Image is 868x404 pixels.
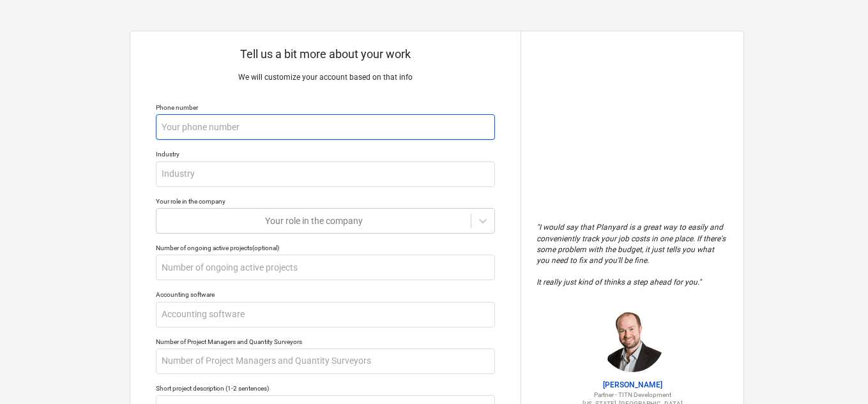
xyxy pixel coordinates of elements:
[156,338,495,346] div: Number of Project Managers and Quantity Surveyors
[537,380,728,391] p: [PERSON_NAME]
[156,72,495,83] p: We will customize your account based on that info
[156,255,495,280] input: Number of ongoing active projects
[156,197,495,206] div: Your role in the company
[600,308,664,372] img: Jordan Cohen
[156,384,495,393] div: Short project description (1-2 sentences)
[156,114,495,140] input: Your phone number
[156,150,495,158] div: Industry
[804,343,868,404] iframe: Chat Widget
[156,47,495,62] p: Tell us a bit more about your work
[156,302,495,327] input: Accounting software
[156,348,495,374] input: Number of Project Managers and Quantity Surveyors
[156,290,495,299] div: Accounting software
[537,391,728,399] p: Partner - TITN Development
[156,103,495,112] div: Phone number
[537,222,728,288] p: " I would say that Planyard is a great way to easily and conveniently track your job costs in one...
[156,244,495,252] div: Number of ongoing active projects (optional)
[156,161,495,187] input: Industry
